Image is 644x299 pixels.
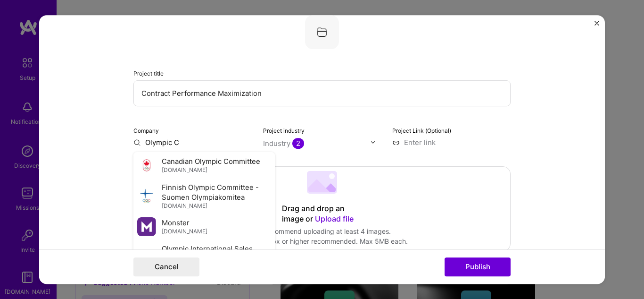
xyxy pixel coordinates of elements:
[392,137,511,147] input: Enter link
[133,127,159,134] label: Company
[162,244,271,264] span: Olympic International Sales Limited
[162,156,260,166] span: Canadian Olympic Committee
[292,138,304,149] span: 2
[282,204,362,224] div: Drag and drop an image or
[305,15,339,49] img: Company logo
[445,257,511,276] button: Publish
[162,228,207,235] span: [DOMAIN_NAME]
[133,80,511,106] input: Enter the name of the project
[137,248,156,267] img: Company logo
[162,166,207,174] span: [DOMAIN_NAME]
[133,257,199,276] button: Cancel
[236,237,408,247] div: 1600x1200px or higher recommended. Max 5MB each.
[594,21,599,31] button: Close
[137,156,156,175] img: Company logo
[263,127,305,134] label: Project industry
[162,182,271,202] span: Finnish Olympic Committee - Suomen Olympiakomitea
[162,202,207,210] span: [DOMAIN_NAME]
[370,139,376,145] img: drop icon
[392,127,451,134] label: Project Link (Optional)
[137,187,156,205] img: Company logo
[133,166,511,251] div: Drag and drop an image or Upload fileWe recommend uploading at least 4 images.1600x1200px or high...
[137,217,156,236] img: Company logo
[263,138,304,148] div: Industry
[236,227,408,237] div: We recommend uploading at least 4 images.
[133,70,164,77] label: Project title
[162,218,190,228] span: Monster
[315,214,354,223] span: Upload file
[133,137,252,147] input: Enter name or website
